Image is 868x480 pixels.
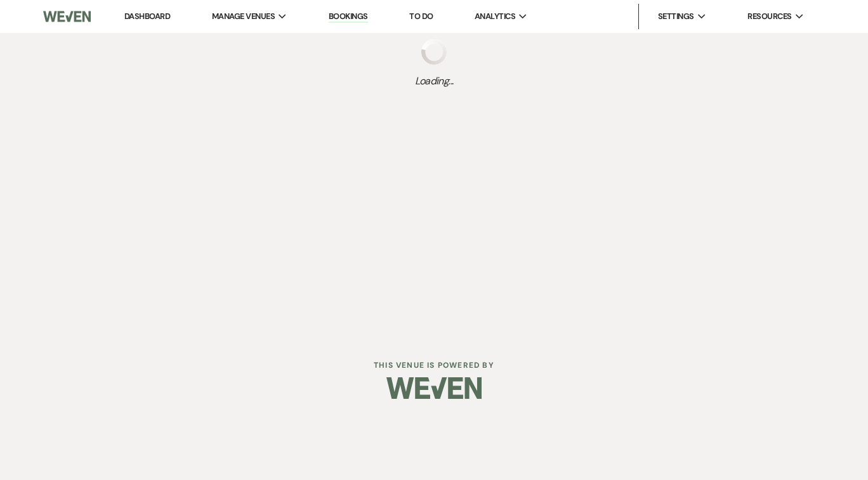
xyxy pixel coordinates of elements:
span: Settings [658,10,694,23]
a: Dashboard [124,11,170,22]
span: Loading... [415,74,454,89]
span: Resources [747,10,791,23]
a: To Do [409,11,433,22]
a: Bookings [329,11,368,23]
span: Analytics [475,10,515,23]
img: loading spinner [421,39,447,65]
span: Manage Venues [212,10,275,23]
img: Weven Logo [43,3,91,30]
img: Weven Logo [386,366,482,410]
